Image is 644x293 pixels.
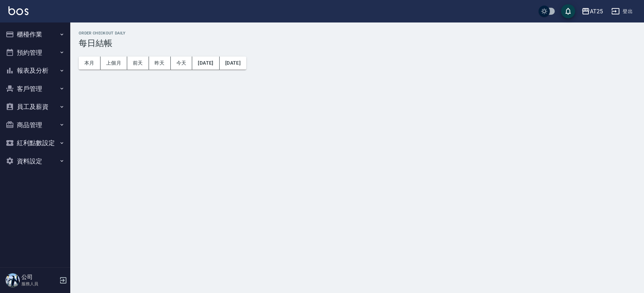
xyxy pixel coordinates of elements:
button: 昨天 [149,57,171,70]
button: 員工及薪資 [3,98,67,116]
button: 紅利點數設定 [3,134,67,152]
h3: 每日結帳 [79,38,636,48]
button: 商品管理 [3,116,67,134]
div: AT25 [590,7,603,16]
button: AT25 [579,4,606,19]
button: 登出 [609,5,636,18]
button: 前天 [127,57,149,70]
button: 報表及分析 [3,61,67,80]
h2: Order checkout daily [79,31,636,35]
button: [DATE] [220,57,246,70]
button: save [561,4,575,18]
button: 客戶管理 [3,80,67,98]
h5: 公司 [21,274,57,281]
button: [DATE] [192,57,219,70]
p: 服務人員 [21,281,57,287]
button: 櫃檯作業 [3,25,67,44]
button: 今天 [171,57,193,70]
button: 預約管理 [3,44,67,62]
button: 資料設定 [3,152,67,170]
button: 本月 [79,57,100,70]
img: Logo [8,6,28,15]
img: Person [6,273,20,287]
button: 上個月 [100,57,127,70]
